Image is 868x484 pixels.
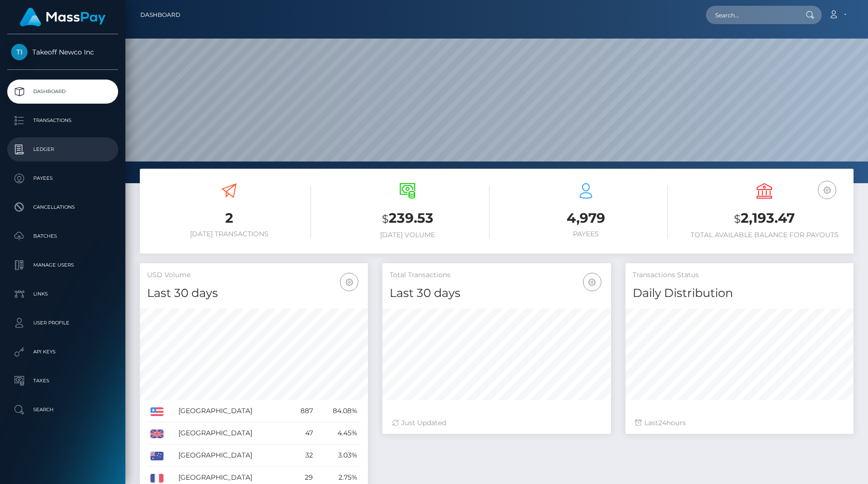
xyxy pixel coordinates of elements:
[316,400,361,422] td: 84.08%
[289,400,317,422] td: 887
[390,270,603,280] h5: Total Transactions
[150,474,163,483] img: FR.png
[633,285,846,302] h4: Daily Distribution
[11,84,114,99] p: Dashboard
[11,142,114,157] p: Ledger
[7,282,118,306] a: Links
[289,444,317,467] td: 32
[390,285,603,302] h4: Last 30 days
[316,422,361,444] td: 4.45%
[147,209,311,228] h3: 2
[325,209,489,229] h3: 239.53
[11,316,114,330] p: User Profile
[7,137,118,161] a: Ledger
[11,200,114,215] p: Cancellations
[11,345,114,359] p: API Keys
[7,48,118,56] span: Takeoff Newco Inc
[734,212,741,226] small: $
[7,108,118,133] a: Transactions
[682,209,846,229] h3: 2,193.47
[7,224,118,248] a: Batches
[147,270,361,280] h5: USD Volume
[7,340,118,364] a: API Keys
[504,230,668,238] h6: Payees
[11,44,27,60] img: Takeoff Newco Inc
[7,253,118,277] a: Manage Users
[7,398,118,422] a: Search
[175,444,289,467] td: [GEOGRAPHIC_DATA]
[150,407,163,416] img: US.png
[633,270,846,280] h5: Transactions Status
[11,258,114,272] p: Manage Users
[682,231,846,239] h6: Total Available Balance for Payouts
[7,80,118,104] a: Dashboard
[325,231,489,239] h6: [DATE] Volume
[316,444,361,467] td: 3.03%
[7,166,118,190] a: Payees
[289,422,317,444] td: 47
[11,374,114,388] p: Taxes
[635,418,844,428] div: Last hours
[392,418,601,428] div: Just Updated
[382,212,389,226] small: $
[7,369,118,393] a: Taxes
[150,430,163,438] img: GB.png
[11,403,114,417] p: Search
[706,6,797,24] input: Search...
[175,422,289,444] td: [GEOGRAPHIC_DATA]
[11,229,114,243] p: Batches
[20,8,106,27] img: MassPay Logo
[7,311,118,335] a: User Profile
[11,171,114,186] p: Payees
[147,230,311,238] h6: [DATE] Transactions
[658,418,666,427] span: 24
[504,209,668,228] h3: 4,979
[140,5,180,25] a: Dashboard
[150,452,163,460] img: AU.png
[11,287,114,301] p: Links
[11,113,114,128] p: Transactions
[175,400,289,422] td: [GEOGRAPHIC_DATA]
[7,195,118,219] a: Cancellations
[147,285,361,302] h4: Last 30 days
